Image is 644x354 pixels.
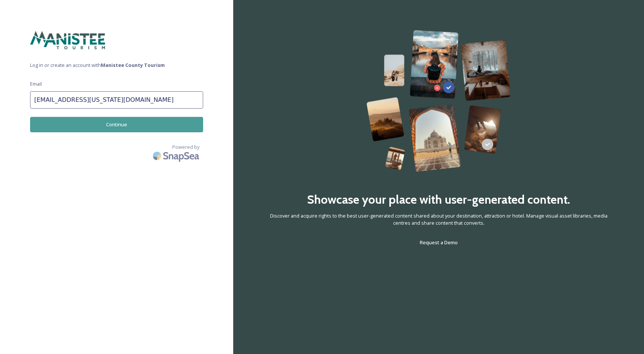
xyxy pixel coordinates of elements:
span: Log in or create an account with [30,62,203,69]
strong: Manistee County Tourism [101,62,165,68]
input: john.doe@snapsea.io [30,91,203,109]
img: SnapSea Logo [150,147,203,165]
span: Discover and acquire rights to the best user-generated content shared about your destination, att... [263,212,614,227]
img: manisteetourism-webheader.png [30,30,105,50]
img: 63b42ca75bacad526042e722_Group%20154-p-800.png [366,30,511,172]
span: Powered by [172,144,199,151]
a: Request a Demo [420,238,458,247]
span: Request a Demo [420,239,458,246]
span: Email [30,80,42,88]
button: Continue [30,117,203,132]
h2: Showcase your place with user-generated content. [307,191,570,209]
